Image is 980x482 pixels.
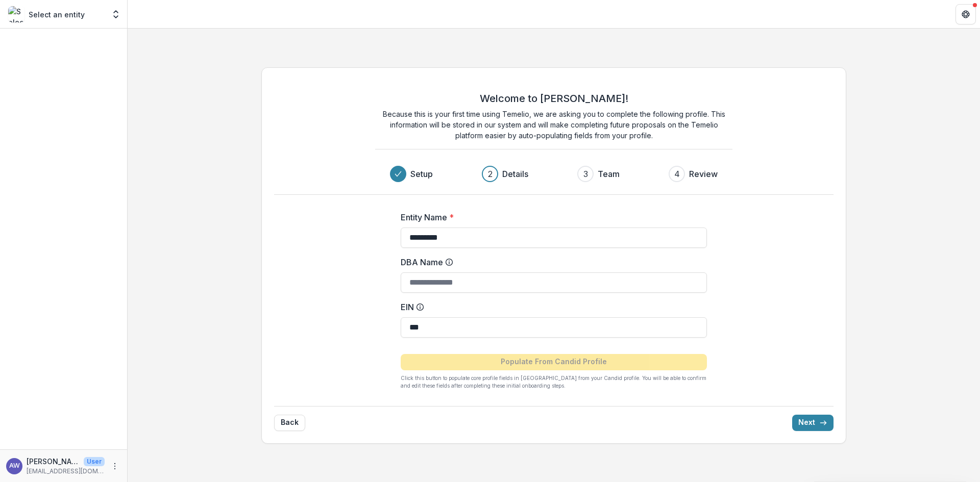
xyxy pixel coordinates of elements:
[792,415,834,431] button: Next
[84,457,105,466] p: User
[955,4,976,24] button: Get Help
[27,467,105,476] p: [EMAIL_ADDRESS][DOMAIN_NAME]
[8,6,24,22] img: Select an entity
[109,460,121,472] button: More
[488,168,493,180] div: 2
[375,109,732,141] p: Because this is your first time using Temelio, we are asking you to complete the following profil...
[401,301,701,313] label: EIN
[401,354,707,370] button: Populate From Candid Profile
[689,168,718,180] h3: Review
[480,92,628,105] h2: Welcome to [PERSON_NAME]!
[401,211,701,223] label: Entity Name
[27,456,80,467] p: [PERSON_NAME]
[502,168,528,180] h3: Details
[401,374,707,390] p: Click this button to populate core profile fields in [GEOGRAPHIC_DATA] from your Candid profile. ...
[390,166,718,182] div: Progress
[109,4,123,24] button: Open entity switcher
[410,168,433,180] h3: Setup
[9,463,20,469] div: Aaron Williams
[583,168,588,180] div: 3
[29,9,85,20] p: Select an entity
[598,168,620,180] h3: Team
[401,256,701,268] label: DBA Name
[274,415,305,431] button: Back
[674,168,680,180] div: 4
